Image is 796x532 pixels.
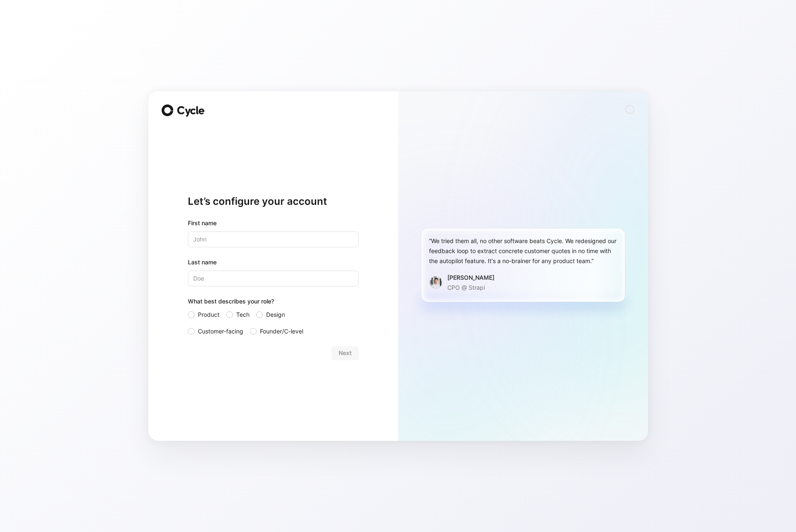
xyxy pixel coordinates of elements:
h1: Let’s configure your account [188,195,359,208]
span: Customer-facing [198,326,243,336]
div: “We tried them all, no other software beats Cycle. We redesigned our feedback loop to extract con... [429,236,617,266]
input: Doe [188,271,359,286]
span: Product [198,310,220,320]
span: Design [266,310,285,320]
span: Tech [236,310,250,320]
label: Last name [188,257,359,267]
div: What best describes your role? [188,296,359,310]
p: CPO @ Strapi [447,283,494,293]
div: [PERSON_NAME] [447,273,494,283]
div: First name [188,218,359,228]
span: Founder/C-level [260,326,303,336]
input: John [188,231,359,247]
